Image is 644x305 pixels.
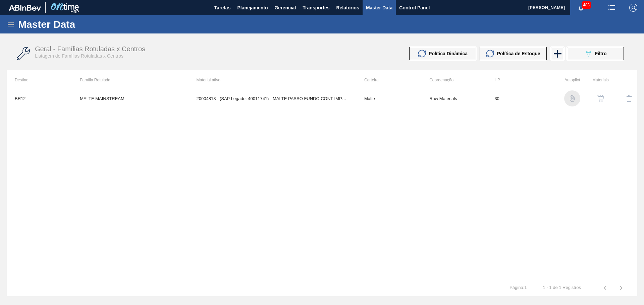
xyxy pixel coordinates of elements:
[7,90,72,107] td: BR12
[214,4,231,12] span: Tarefas
[409,47,480,60] div: Atualizar Política Dinâmica
[552,70,580,90] th: Autopilot
[366,4,392,12] span: Master Data
[7,70,72,90] th: Destino
[595,51,607,56] span: Filtro
[409,47,476,60] button: Política Dinâmica
[189,90,356,107] td: 20004818 - (SAP Legado: 40011741) - MALTE PASSO FUNDO CONT IMPORT SUP 40%
[584,90,609,106] div: Ver Materiais
[608,4,616,12] img: userActions
[486,70,551,90] th: HP
[597,95,604,102] img: shopping-cart-icon
[497,51,540,56] span: Política de Estoque
[189,70,356,90] th: Material ativo
[486,90,551,107] td: 30
[570,3,592,12] button: Notificações
[336,4,359,12] span: Relatórios
[72,90,188,107] td: MALTE MAINSTREAM
[274,4,296,12] span: Gerencial
[582,1,591,9] span: 483
[625,94,633,102] img: delete-icon
[356,70,421,90] th: Carteira
[563,47,627,60] div: Filtrar Família Rotulada x Centro
[593,90,609,106] button: shopping-cart-icon
[303,4,329,12] span: Transportes
[612,90,637,106] div: Excluir Família Rotulada X Centro
[9,5,41,11] img: TNhmsLtSVTkK8tSr43FrP2fwEKptu5GPRR3wAAAABJRU5ErkJggg==
[72,70,188,90] th: Família Rotulada
[501,280,535,290] td: Página : 1
[35,53,123,59] span: Listagem de Famílias Rotuladas x Centros
[480,47,547,60] button: Política de Estoque
[535,280,589,290] td: 1 - 1 de 1 Registros
[35,45,145,53] span: Geral - Famílias Rotuladas x Centros
[580,70,609,90] th: Materiais
[550,47,563,60] div: Nova Família Rotulada x Centro
[18,20,137,28] h1: Master Data
[421,90,486,107] td: Raw Materials
[429,51,468,56] span: Política Dinâmica
[421,70,486,90] th: Coordenação
[621,90,637,106] button: delete-icon
[399,4,430,12] span: Control Panel
[555,90,580,106] div: Configuração Auto Pilot
[629,4,637,12] img: Logout
[480,47,550,60] div: Atualizar Política de Estoque em Massa
[356,90,421,107] td: Malte
[237,4,268,12] span: Planejamento
[564,90,580,106] button: auto-pilot-icon
[569,95,576,102] img: auto-pilot-icon
[567,47,624,60] button: Filtro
